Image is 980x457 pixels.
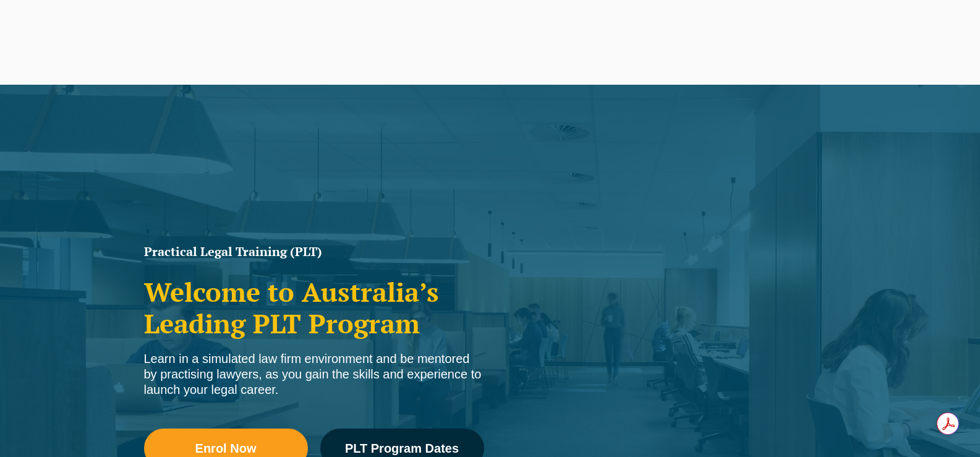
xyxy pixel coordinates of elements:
[195,442,257,455] span: Enrol Now
[345,442,459,455] span: PLT Program Dates
[144,351,484,398] div: Learn in a simulated law firm environment and be mentored by practising lawyers, as you gain the ...
[144,246,484,258] h1: Practical Legal Training (PLT)
[144,276,484,339] h2: Welcome to Australia’s Leading PLT Program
